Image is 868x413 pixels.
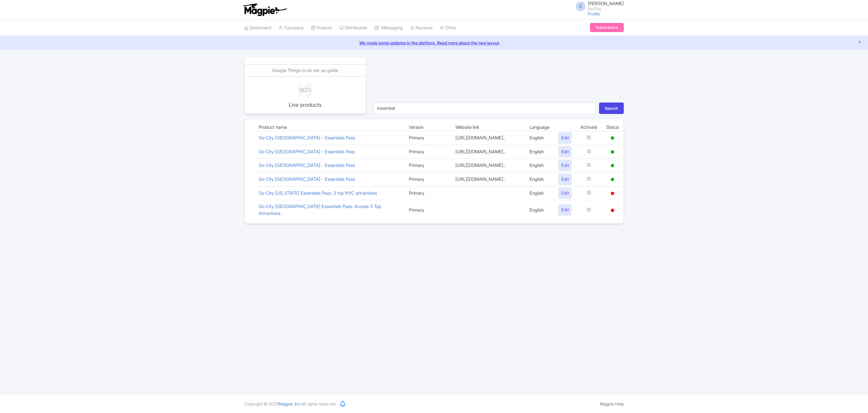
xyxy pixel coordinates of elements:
[241,401,340,407] div: Copyright © 2025 All rights reserved.
[525,172,554,186] td: English
[404,124,451,131] td: Version
[410,20,432,36] a: Reviews
[525,186,554,200] td: English
[857,39,862,46] button: Close announcement
[241,3,288,16] img: logo-ab69f6fb50320c5b225c76a69d11143b.png
[259,203,381,216] a: Go City [GEOGRAPHIC_DATA] Essentials Pass: Access 3 Top Attractions
[451,159,525,173] td: [URL][DOMAIN_NAME]..
[259,149,355,154] a: Go City [GEOGRAPHIC_DATA] - Essentials Pass
[559,174,572,185] a: Edit
[404,186,451,200] td: Primary
[451,145,525,159] td: [URL][DOMAIN_NAME]..
[339,20,367,36] a: Distribution
[4,40,864,46] a: We made some updates to the platform. Read more about the new layout
[440,20,456,36] a: Other
[576,124,602,131] td: Activate
[525,124,554,131] td: Language
[259,135,355,141] a: Go City [GEOGRAPHIC_DATA] - Essentials Pass
[244,20,271,36] a: Dashboard
[559,204,572,216] a: Edit
[279,20,304,36] a: Company
[280,83,330,95] div: 1620
[254,124,404,131] td: Product name
[259,190,377,196] a: Go City [US_STATE] Essentials Pass: 3 top NYC attractions
[272,67,338,73] a: Google Things to do set up guide
[590,23,624,32] a: Subscription
[280,101,330,109] p: Live products
[404,159,451,173] td: Primary
[588,11,600,16] a: Profile
[525,200,554,220] td: English
[600,401,624,406] a: Magpie Help
[404,131,451,145] td: Primary
[525,131,554,145] td: English
[311,20,332,36] a: Product
[572,1,624,11] a: C [PERSON_NAME] Go City
[279,401,301,406] span: Magpie, Inc.
[559,160,572,171] a: Edit
[451,131,525,145] td: [URL][DOMAIN_NAME]..
[559,188,572,199] a: Edit
[559,132,572,144] a: Edit
[374,20,403,36] a: Messaging
[525,145,554,159] td: English
[451,124,525,131] td: Website link
[588,7,624,11] small: Go City
[451,172,525,186] td: [URL][DOMAIN_NAME]..
[404,172,451,186] td: Primary
[588,1,624,6] span: [PERSON_NAME]
[259,176,355,182] a: Go City [GEOGRAPHIC_DATA] - Essentials Pass
[576,2,585,11] span: C
[373,102,595,114] input: Search...
[602,124,623,131] td: Status
[404,145,451,159] td: Primary
[599,102,624,114] button: Search
[259,162,355,168] a: Go City [GEOGRAPHIC_DATA] - Essentials Pass
[404,200,451,220] td: Primary
[559,146,572,158] a: Edit
[525,159,554,173] td: English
